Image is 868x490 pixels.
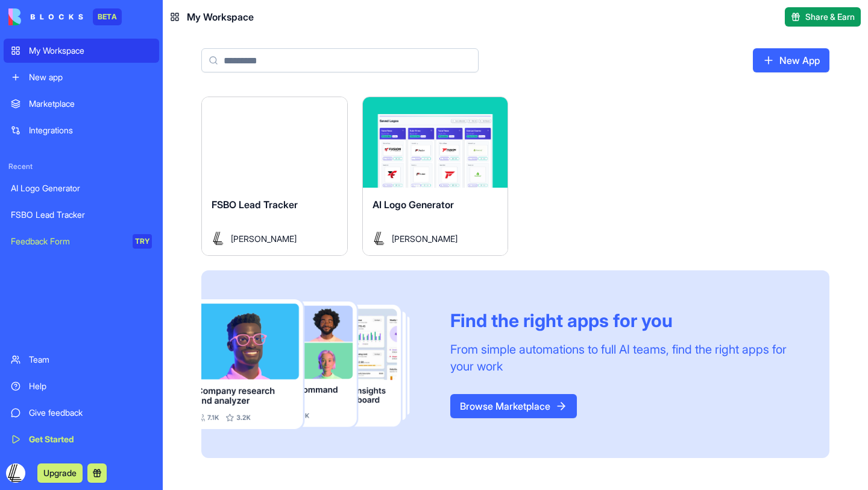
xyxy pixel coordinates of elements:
[29,124,152,136] div: Integrations
[4,118,159,142] a: Integrations
[4,203,159,227] a: FSBO Lead Tracker
[37,466,83,479] a: Upgrade
[373,199,454,211] span: AI Logo Generator
[4,92,159,116] a: Marketplace
[4,374,159,398] a: Help
[450,341,800,375] div: From simple automations to full AI teams, find the right apps for your work
[4,401,159,425] a: Give feedback
[373,231,387,246] img: Avatar
[29,407,152,419] div: Give feedback
[231,232,297,245] span: [PERSON_NAME]
[8,8,122,25] a: BETA
[29,71,152,83] div: New app
[805,11,855,23] span: Share & Earn
[11,209,152,221] div: FSBO Lead Tracker
[133,234,152,249] div: TRY
[392,232,458,245] span: [PERSON_NAME]
[4,65,159,89] a: New app
[4,427,159,451] a: Get Started
[11,182,152,194] div: AI Logo Generator
[6,463,25,483] img: ACg8ocJKCZVpr-z4wzaDTSzbI9-xZhiYX6R23kLrB6cCvuyKjxBAU0A=s96-c
[753,48,829,72] a: New App
[201,97,348,256] a: FSBO Lead TrackerAvatar[PERSON_NAME]
[8,8,83,25] img: logo
[11,235,124,247] div: Feedback Form
[29,433,152,445] div: Get Started
[4,162,159,171] span: Recent
[29,380,152,392] div: Help
[450,310,800,331] div: Find the right apps for you
[29,354,152,366] div: Team
[212,231,226,246] img: Avatar
[29,45,152,57] div: My Workspace
[785,7,861,27] button: Share & Earn
[4,39,159,63] a: My Workspace
[187,10,254,24] span: My Workspace
[29,98,152,110] div: Marketplace
[93,8,122,25] div: BETA
[201,299,431,428] img: Frame_181_egmpey.png
[362,97,509,256] a: AI Logo GeneratorAvatar[PERSON_NAME]
[4,176,159,200] a: AI Logo Generator
[4,229,159,253] a: Feedback FormTRY
[212,199,298,211] span: FSBO Lead Tracker
[4,348,159,372] a: Team
[450,394,577,418] a: Browse Marketplace
[37,463,83,483] button: Upgrade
